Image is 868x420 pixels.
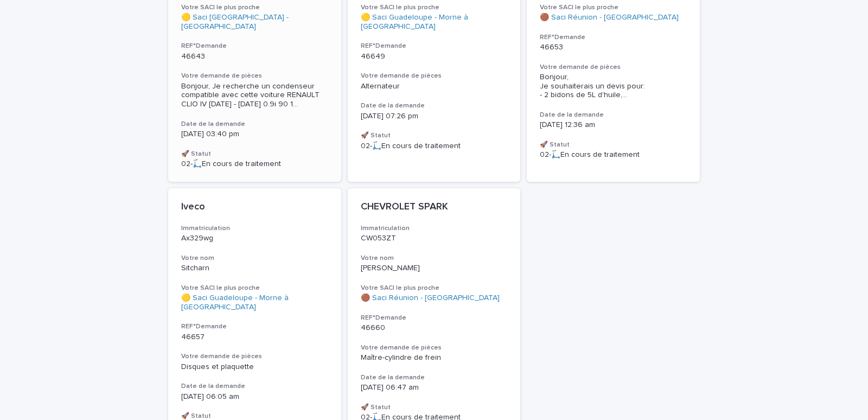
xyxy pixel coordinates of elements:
a: 🟤 Saci Réunion - [GEOGRAPHIC_DATA] [540,13,679,22]
span: Disques et plaquette [181,363,254,371]
h3: Immatriculation [361,224,508,233]
p: 46660 [361,323,508,333]
h3: Votre SACI le plus proche [540,3,687,12]
h3: 🚀 Statut [361,403,508,412]
div: Bonjour, Je recherche un condenseur compatible avec cette voiture RENAULT CLIO IV 01/06/2019 - 01... [181,82,328,109]
h3: Votre nom [361,254,508,263]
h3: Date de la demande [540,111,687,119]
p: [DATE] 06:47 am [361,383,508,392]
p: CW053ZT [361,234,508,243]
span: Maître-cylindre de frein [361,354,441,361]
div: Bonjour, Je souhaiterais un devis pour: - 2 bidons de 5L d'huile, - 1 filtre à huile, - 1 filtre ... [540,73,687,100]
span: Bonjour, Je recherche un condenseur compatible avec cette voiture RENAULT CLIO IV [DATE] - [DATE]... [181,82,328,109]
p: 02-🛴En cours de traitement [181,160,328,169]
h3: Votre demande de pièces [181,352,328,361]
a: 🟡 Saci Guadeloupe - Morne à [GEOGRAPHIC_DATA] [361,13,508,31]
h3: Votre demande de pièces [540,63,687,72]
h3: Votre SACI le plus proche [181,3,328,12]
p: [DATE] 07:26 pm [361,112,508,121]
h3: Votre nom [181,254,328,263]
h3: Immatriculation [181,224,328,233]
h3: REF°Demande [540,33,687,42]
h3: Date de la demande [181,382,328,391]
p: [PERSON_NAME] [361,264,508,273]
p: [DATE] 12:36 am [540,120,687,130]
h3: REF°Demande [361,42,508,50]
h3: Date de la demande [361,373,508,382]
span: Bonjour, Je souhaiterais un devis pour: - 2 bidons de 5L d'huile, ... [540,73,687,100]
span: Alternateur [361,82,400,90]
p: Sitcharn [181,264,328,273]
p: 46657 [181,333,328,342]
h3: Votre demande de pièces [361,72,508,80]
h3: 🚀 Statut [181,150,328,158]
p: [DATE] 06:05 am [181,392,328,402]
p: 46649 [361,52,508,61]
p: 02-🛴En cours de traitement [361,142,508,151]
p: Ax329wg [181,234,328,243]
h3: Date de la demande [181,120,328,129]
a: 🟤 Saci Réunion - [GEOGRAPHIC_DATA] [361,294,500,303]
p: CHEVROLET SPARK [361,201,508,213]
h3: REF°Demande [181,322,328,331]
h3: 🚀 Statut [361,131,508,140]
h3: 🚀 Statut [540,141,687,149]
p: Iveco [181,201,328,213]
h3: Votre demande de pièces [181,72,328,80]
h3: Votre SACI le plus proche [361,3,508,12]
a: 🟡 Saci [GEOGRAPHIC_DATA] - [GEOGRAPHIC_DATA] [181,13,328,31]
p: 46653 [540,43,687,52]
p: [DATE] 03:40 pm [181,130,328,139]
h3: Votre SACI le plus proche [181,284,328,292]
p: 46643 [181,52,328,61]
h3: REF°Demande [361,314,508,322]
h3: Votre SACI le plus proche [361,284,508,292]
h3: REF°Demande [181,42,328,50]
h3: Date de la demande [361,101,508,110]
a: 🟡 Saci Guadeloupe - Morne à [GEOGRAPHIC_DATA] [181,294,328,312]
p: 02-🛴En cours de traitement [540,150,687,160]
h3: Votre demande de pièces [361,343,508,352]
